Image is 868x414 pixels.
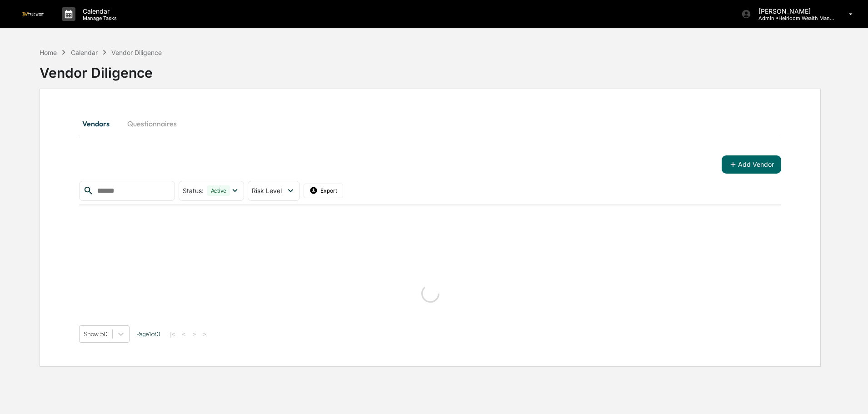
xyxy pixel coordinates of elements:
img: logo [22,12,44,16]
p: Calendar [75,7,121,15]
button: Export [304,184,344,198]
div: Calendar [71,49,98,56]
span: Risk Level [252,187,282,195]
button: >| [200,330,210,338]
button: Vendors [79,113,120,135]
span: Page 1 of 0 [136,330,160,338]
button: Questionnaires [120,113,184,135]
button: < [179,330,188,338]
p: Admin • Heirloom Wealth Management [751,15,836,21]
button: Add Vendor [722,155,781,174]
div: Vendor Diligence [40,57,821,81]
span: Status : [183,187,204,195]
div: secondary tabs example [79,113,781,135]
div: Home [40,49,57,56]
button: > [190,330,199,338]
div: Active [207,185,230,196]
div: Vendor Diligence [111,49,162,56]
p: Manage Tasks [75,15,121,21]
button: |< [167,330,178,338]
p: [PERSON_NAME] [751,7,836,15]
